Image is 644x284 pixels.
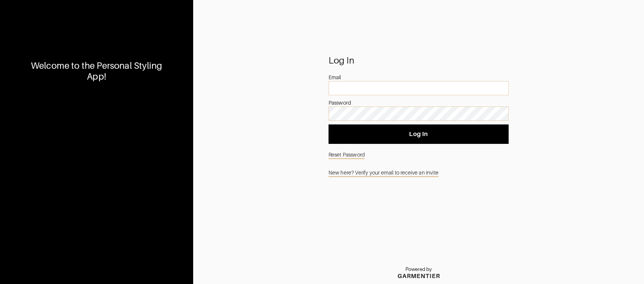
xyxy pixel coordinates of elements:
a: New here? Verify your email to receive an invite [329,166,509,180]
div: Password [329,99,509,106]
div: GARMENTIER [398,272,440,280]
p: Powered by [398,266,440,272]
a: Reset Password [329,148,509,162]
button: Log In [329,124,509,144]
div: Welcome to the Personal Styling App! [29,61,163,82]
div: Email [329,74,509,81]
div: Log In [329,57,509,64]
span: Log In [334,130,503,138]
